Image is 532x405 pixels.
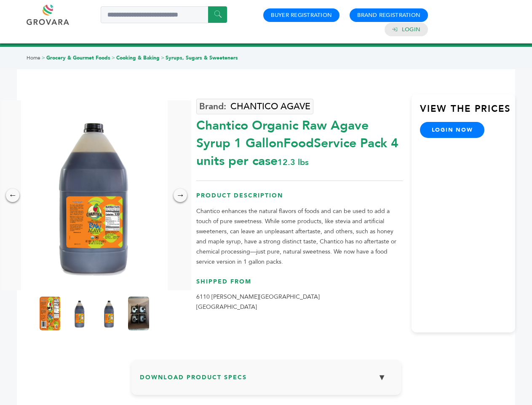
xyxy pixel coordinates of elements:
[196,278,403,292] h3: Shipped From
[196,192,403,206] h3: Product Description
[402,26,420,33] a: Login
[196,113,403,170] div: Chantico Organic Raw Agave Syrup 1 GallonFoodService Pack 4 units per case
[112,54,115,61] span: >
[101,6,227,23] input: Search a product or brand...
[420,122,485,138] a: login now
[196,292,403,312] p: 6110 [PERSON_NAME][GEOGRAPHIC_DATA] [GEOGRAPHIC_DATA]
[99,297,120,330] img: Chantico Organic Raw Agave Syrup 1 Gallon-FoodService Pack 4 units per case 12.3 lbs
[161,54,164,61] span: >
[128,297,149,330] img: Chantico Organic Raw Agave Syrup 1 Gallon-FoodService Pack 4 units per case 12.3 lbs
[116,54,160,61] a: Cooking & Baking
[21,100,168,290] img: Chantico Organic Raw Agave Syrup 1 Gallon-FoodService Pack 4 units per case 12.3 lbs
[420,103,515,122] h3: View the Prices
[46,54,110,61] a: Grocery & Gourmet Foods
[40,297,61,330] img: Chantico Organic Raw Agave Syrup 1 Gallon-FoodService Pack 4 units per case 12.3 lbs Product Label
[271,11,332,19] a: Buyer Registration
[69,297,90,330] img: Chantico Organic Raw Agave Syrup 1 Gallon-FoodService Pack 4 units per case 12.3 lbs Nutrition Info
[166,54,238,61] a: Syrups, Sugars & Sweeteners
[372,368,393,386] button: ▼
[27,54,40,61] a: Home
[174,189,187,202] div: →
[42,54,45,61] span: >
[357,11,420,19] a: Brand Registration
[140,368,393,393] h3: Download Product Specs
[6,189,19,202] div: ←
[278,157,309,168] span: 12.3 lbs
[196,99,313,114] a: CHANTICO AGAVE
[196,206,403,267] p: Chantico enhances the natural flavors of foods and can be used to add a touch of pure sweetness. ...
